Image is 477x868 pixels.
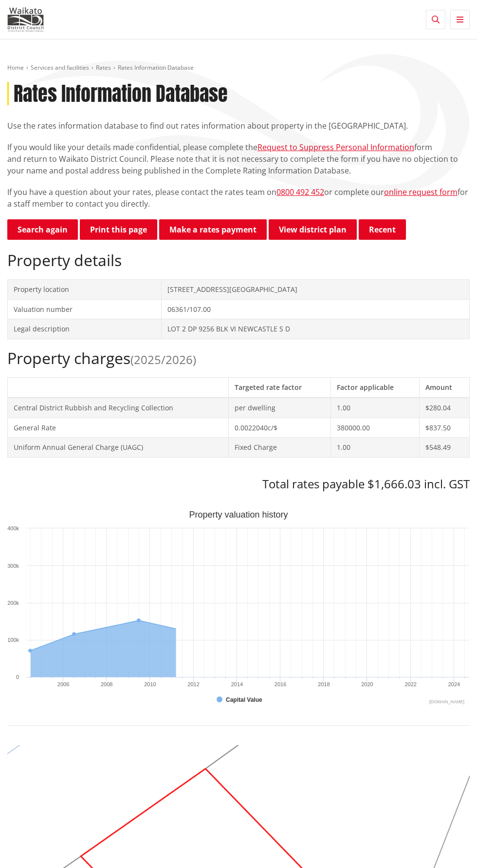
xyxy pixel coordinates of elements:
td: 06361/107.00 [162,299,470,319]
img: Waikato District Council - Te Kaunihera aa Takiwaa o Waikato [7,7,44,32]
path: Tuesday, Jun 30, 12:00, 152,000. Capital Value. [137,618,141,622]
th: Targeted rate factor [228,378,330,398]
th: Amount [420,378,470,398]
td: 1.00 [330,398,420,418]
td: $280.04 [420,398,470,418]
td: LOT 2 DP 9256 BLK VI NEWCASTLE S D [162,319,470,339]
path: Wednesday, Jun 30, 12:00, 71,000. Capital Value. [28,649,32,653]
td: [STREET_ADDRESS][GEOGRAPHIC_DATA] [162,280,470,300]
text: 2022 [405,681,417,687]
a: Services and facilities [31,63,89,72]
a: online request form [384,187,458,197]
text: 0 [16,674,19,680]
a: Home [7,63,24,72]
text: 100k [7,637,19,643]
button: Recent [359,219,406,240]
div: Property valuation history. Highcharts interactive chart. [7,511,470,706]
text: 2008 [101,681,112,687]
text: 2006 [57,681,69,687]
td: Uniform Annual General Charge (UAGC) [8,438,229,458]
text: 2016 [275,681,286,687]
p: If you have a question about your rates, please contact the rates team on or complete our for a s... [7,186,470,210]
h3: Total rates payable $1,666.03 incl. GST [7,477,470,491]
td: $548.49 [420,438,470,458]
th: Factor applicable [330,378,420,398]
span: Rates Information Database [118,63,194,72]
text: 300k [7,563,19,569]
button: Print this page [80,219,157,240]
nav: breadcrumb [7,64,470,72]
text: 200k [7,600,19,606]
a: Search again [7,219,78,240]
text: 2014 [231,681,243,687]
text: Chart credits: Highcharts.com [429,699,464,704]
text: 2024 [448,681,460,687]
span: (2025/2026) [130,351,196,367]
p: Use the rates information database to find out rates information about property in the [GEOGRAPHI... [7,120,470,132]
text: 400k [7,525,19,531]
a: Make a rates payment [159,219,267,240]
text: 2018 [318,681,330,687]
td: Central District Rubbish and Recycling Collection [8,398,229,418]
h1: Rates Information Database [14,82,228,105]
td: 380000.00 [330,418,420,438]
a: Request to Suppress Personal Information [257,142,414,153]
td: Property location [8,280,162,300]
path: Friday, Jun 30, 12:00, 115,000. Capital Value. [72,632,76,636]
text: 2012 [187,681,199,687]
a: Rates [96,63,111,72]
td: per dwelling [228,398,330,418]
a: 0800 492 452 [276,187,324,197]
td: Fixed Charge [228,438,330,458]
a: View district plan [269,219,357,240]
text: 2020 [361,681,373,687]
button: Show Capital Value [217,696,260,703]
p: If you would like your details made confidential, please complete the form and return to Waikato ... [7,141,470,176]
td: $837.50 [420,418,470,438]
h2: Property details [7,251,470,270]
td: General Rate [8,418,229,438]
h2: Property charges [7,349,470,367]
text: Property valuation history [189,510,288,520]
td: 0.0022040c/$ [228,418,330,438]
td: 1.00 [330,438,420,458]
text: 2010 [144,681,156,687]
td: Valuation number [8,299,162,319]
td: Legal description [8,319,162,339]
svg: Interactive chart [7,511,469,706]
